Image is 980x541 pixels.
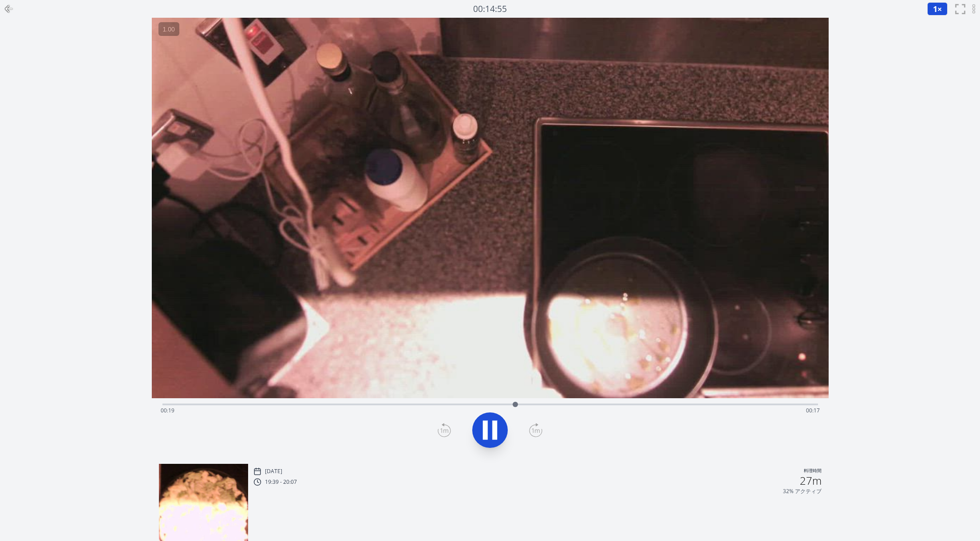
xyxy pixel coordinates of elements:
[473,3,507,16] a: 00:14:55
[806,407,820,414] span: 00:17
[265,468,282,475] p: [DATE]
[927,2,948,16] button: 1×
[933,4,937,14] span: 1
[161,407,174,414] span: 00:19
[804,467,822,475] p: 料理時間
[783,488,822,495] p: 32% アクティブ
[265,478,297,486] p: 19:39 - 20:07
[800,475,822,486] h2: 27m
